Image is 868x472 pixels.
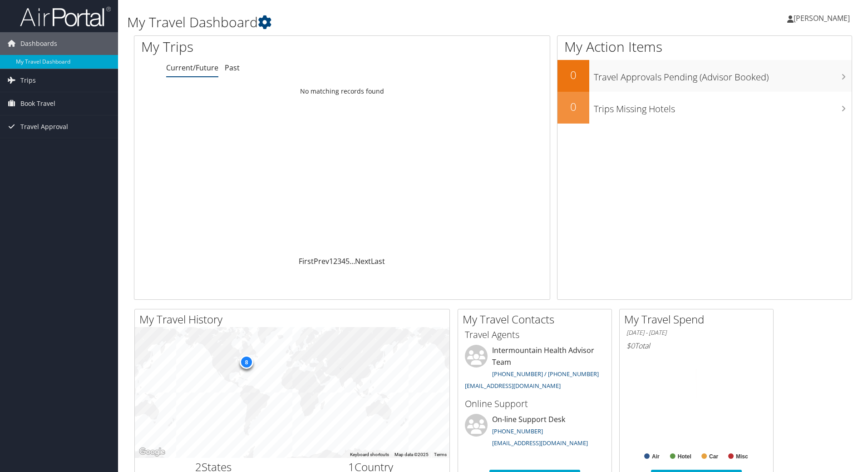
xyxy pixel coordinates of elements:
li: On-line Support Desk [460,414,609,451]
a: Prev [314,256,329,266]
img: airportal-logo.png [20,6,111,27]
span: … [350,256,355,266]
a: 3 [337,256,341,266]
a: Next [355,256,371,266]
a: Open this area in Google Maps (opens a new window) [137,446,167,458]
span: Dashboards [20,32,57,55]
a: 4 [341,256,345,266]
a: [PHONE_NUMBER] / [PHONE_NUMBER] [492,370,599,378]
h6: Total [626,341,766,351]
text: Misc [736,453,748,460]
text: Hotel [678,453,691,460]
img: Google [137,446,167,458]
a: [PERSON_NAME] [787,5,859,32]
h6: [DATE] - [DATE] [626,328,766,337]
h3: Online Support [465,397,605,410]
a: First [299,256,314,266]
span: Map data ©2025 [395,452,429,457]
span: Travel Approval [20,115,68,138]
a: Current/Future [166,63,218,73]
a: Terms (opens in new tab) [434,452,447,457]
h2: My Travel Contacts [463,312,612,327]
a: 0Travel Approvals Pending (Advisor Booked) [557,60,852,92]
text: Air [652,453,660,460]
a: [EMAIL_ADDRESS][DOMAIN_NAME] [465,382,561,390]
div: 8 [240,355,253,369]
button: Keyboard shortcuts [350,452,389,458]
a: [PHONE_NUMBER] [492,427,543,435]
span: Trips [20,69,36,92]
span: Book Travel [20,92,55,115]
a: 5 [345,256,350,266]
h1: My Action Items [557,37,852,56]
a: 1 [329,256,333,266]
h2: 0 [557,99,589,114]
h1: My Travel Dashboard [127,13,615,32]
h1: My Trips [141,37,370,56]
h3: Travel Agents [465,328,605,341]
td: No matching records found [134,83,550,99]
h3: Travel Approvals Pending (Advisor Booked) [594,66,852,84]
h2: 0 [557,67,589,83]
h2: My Travel History [139,312,449,327]
a: 2 [333,256,337,266]
li: Intermountain Health Advisor Team [460,345,609,393]
h2: My Travel Spend [624,312,773,327]
span: $0 [626,341,635,351]
span: [PERSON_NAME] [794,13,850,23]
text: Car [709,453,718,460]
a: Past [225,63,240,73]
a: [EMAIL_ADDRESS][DOMAIN_NAME] [492,439,588,447]
h3: Trips Missing Hotels [594,98,852,115]
a: 0Trips Missing Hotels [557,92,852,124]
a: Last [371,256,385,266]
